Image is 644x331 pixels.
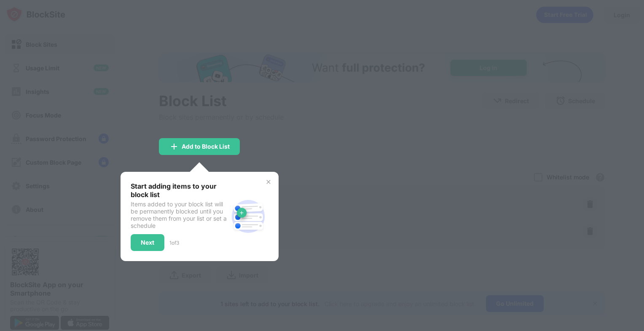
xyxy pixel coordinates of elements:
div: Start adding items to your block list [131,182,228,199]
div: Add to Block List [182,143,230,150]
img: x-button.svg [265,179,272,185]
div: Next [141,239,154,246]
div: Items added to your block list will be permanently blocked until you remove them from your list o... [131,200,228,229]
img: block-site.svg [228,196,268,237]
div: 1 of 3 [169,240,179,246]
